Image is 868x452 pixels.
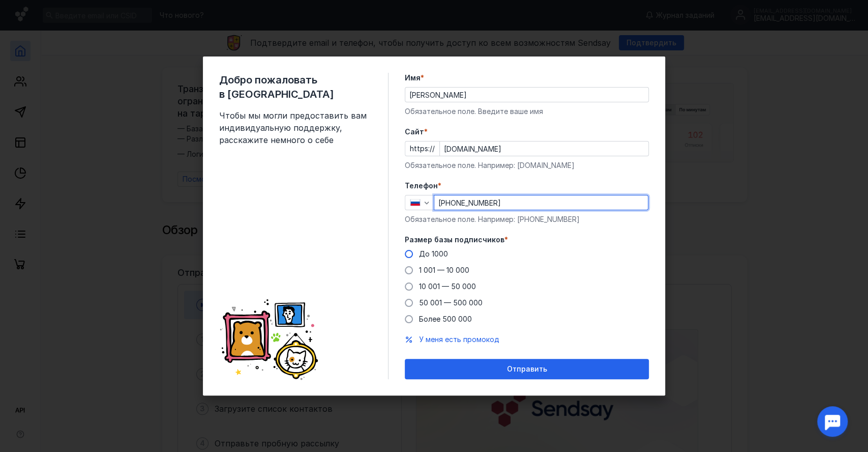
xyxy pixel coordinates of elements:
[405,106,649,117] div: Обязательное поле. Введите ваше имя
[219,73,372,101] span: Добро пожаловать в [GEOGRAPHIC_DATA]
[419,282,476,291] span: 10 001 — 50 000
[419,315,472,323] span: Более 500 000
[419,249,448,258] span: До 1000
[405,359,649,379] button: Отправить
[405,160,649,171] div: Обязательное поле. Например: [DOMAIN_NAME]
[419,335,499,344] span: У меня есть промокод
[419,266,469,274] span: 1 001 — 10 000
[405,73,421,83] span: Имя
[419,334,499,345] button: У меня есть промокод
[405,214,649,224] div: Обязательное поле. Например: [PHONE_NUMBER]
[419,298,483,307] span: 50 001 — 500 000
[507,365,547,374] span: Отправить
[219,109,372,146] span: Чтобы мы могли предоставить вам индивидуальную поддержку, расскажите немного о себе
[405,235,504,245] span: Размер базы подписчиков
[405,181,438,191] span: Телефон
[405,127,424,137] span: Cайт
